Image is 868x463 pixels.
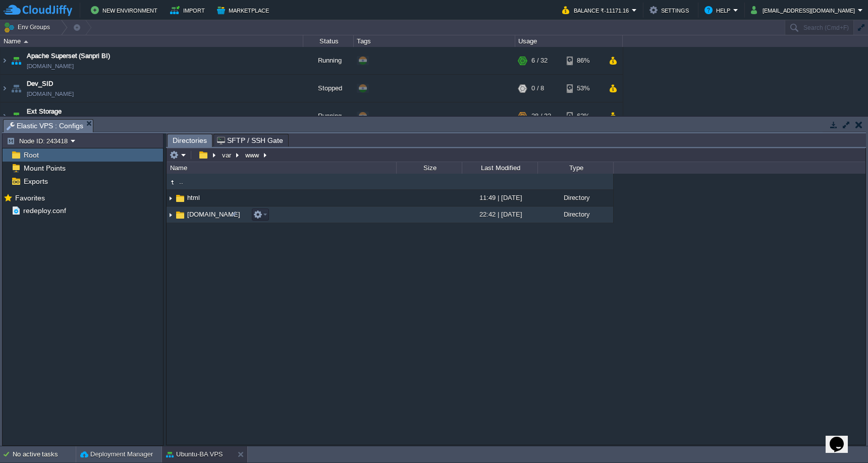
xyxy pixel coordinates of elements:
img: AMDAwAAAACH5BAEAAAAALAAAAAABAAEAAAICRAEAOw== [9,47,23,74]
div: 62% [567,102,600,130]
button: Ubuntu-BA VPS [166,449,223,459]
a: Favorites [13,194,46,202]
button: Balance ₹-11171.16 [562,4,632,16]
button: Marketplace [217,4,272,16]
div: Size [397,162,462,174]
a: Apache Superset (Sanpri BI) [27,51,110,61]
div: Directory [537,207,613,222]
button: New Environment [91,4,160,16]
img: CloudJiffy [4,4,72,17]
div: 53% [567,75,600,102]
div: 86% [567,47,600,74]
img: AMDAwAAAACH5BAEAAAAALAAAAAABAAEAAAICRAEAOw== [167,177,178,188]
img: AMDAwAAAACH5BAEAAAAALAAAAAABAAEAAAICRAEAOw== [9,102,23,130]
img: AMDAwAAAACH5BAEAAAAALAAAAAABAAEAAAICRAEAOw== [1,47,9,74]
a: html [186,193,201,202]
div: Tags [354,35,515,47]
div: Status [304,35,353,47]
div: 0 / 8 [531,75,544,102]
iframe: chat widget [826,423,858,453]
a: .. [178,177,185,186]
div: Name [168,162,396,174]
button: Import [170,4,208,16]
img: AMDAwAAAACH5BAEAAAAALAAAAAABAAEAAAICRAEAOw== [24,40,28,43]
button: Deployment Manager [80,449,153,459]
div: Usage [516,35,622,47]
img: AMDAwAAAACH5BAEAAAAALAAAAAABAAEAAAICRAEAOw== [175,193,186,204]
a: Ext Storage [27,107,62,117]
div: 11:49 | [DATE] [462,190,537,205]
div: 22:42 | [DATE] [462,207,537,222]
div: 6 / 32 [531,47,548,74]
img: AMDAwAAAACH5BAEAAAAALAAAAAABAAEAAAICRAEAOw== [167,207,175,223]
span: SFTP / SSH Gate [217,134,283,146]
img: AMDAwAAAACH5BAEAAAAALAAAAAABAAEAAAICRAEAOw== [9,75,23,102]
a: [DOMAIN_NAME] [186,210,242,219]
a: Exports [22,177,49,186]
a: [DOMAIN_NAME] [27,89,74,99]
div: Running [303,47,354,74]
img: AMDAwAAAACH5BAEAAAAALAAAAAABAAEAAAICRAEAOw== [167,190,175,206]
button: www [244,150,261,160]
button: Settings [649,4,692,16]
button: var [221,150,234,160]
a: Mount Points [22,164,67,173]
button: [EMAIL_ADDRESS][DOMAIN_NAME] [751,4,858,16]
div: Type [538,162,613,174]
button: Env Groups [4,20,53,34]
div: Last Modified [463,162,537,174]
div: Stopped [303,75,354,102]
div: Directory [537,190,613,205]
span: Directories [173,134,207,147]
div: No active tasks [13,446,76,462]
a: [DOMAIN_NAME] [27,61,74,71]
img: AMDAwAAAACH5BAEAAAAALAAAAAABAAEAAAICRAEAOw== [175,210,186,221]
img: AMDAwAAAACH5BAEAAAAALAAAAAABAAEAAAICRAEAOw== [1,75,9,102]
input: Click to enter the path [167,148,865,162]
img: AMDAwAAAACH5BAEAAAAALAAAAAABAAEAAAICRAEAOw== [1,102,9,130]
span: Elastic VPS : Configs [7,120,83,132]
a: Root [22,150,40,160]
a: Dev_SID [27,79,53,89]
div: Running [303,102,354,130]
button: Help [704,4,733,16]
div: 28 / 32 [531,102,551,130]
a: redeploy.conf [21,206,68,215]
span: Favorites [13,193,46,202]
button: Node ID: 243418 [7,136,71,145]
div: Name [1,35,303,47]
